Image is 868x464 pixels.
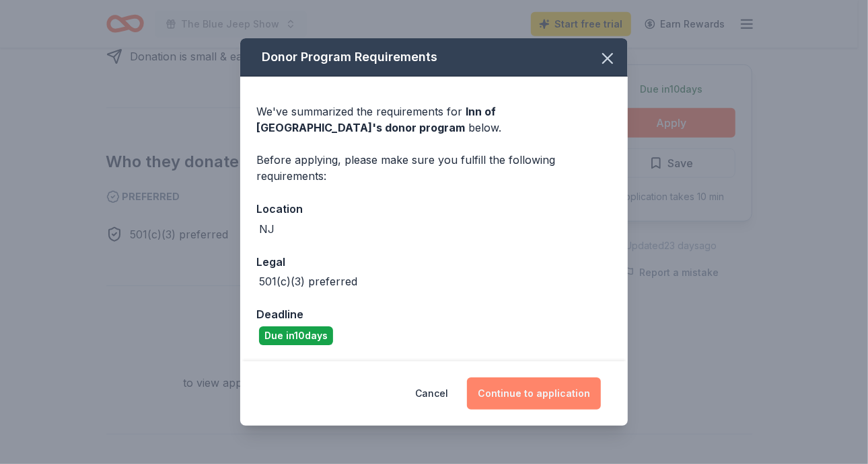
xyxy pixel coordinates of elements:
div: Donor Program Requirements [240,38,628,77]
div: Due in 10 days [259,326,333,345]
button: Continue to application [467,377,601,410]
div: We've summarized the requirements for below. [256,103,612,136]
div: 501(c)(3) preferred [259,273,357,289]
div: Before applying, please make sure you fulfill the following requirements: [256,152,612,184]
button: Cancel [415,377,448,410]
div: Legal [256,253,612,271]
div: Deadline [256,306,612,323]
div: NJ [259,221,275,237]
div: Location [256,200,612,218]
